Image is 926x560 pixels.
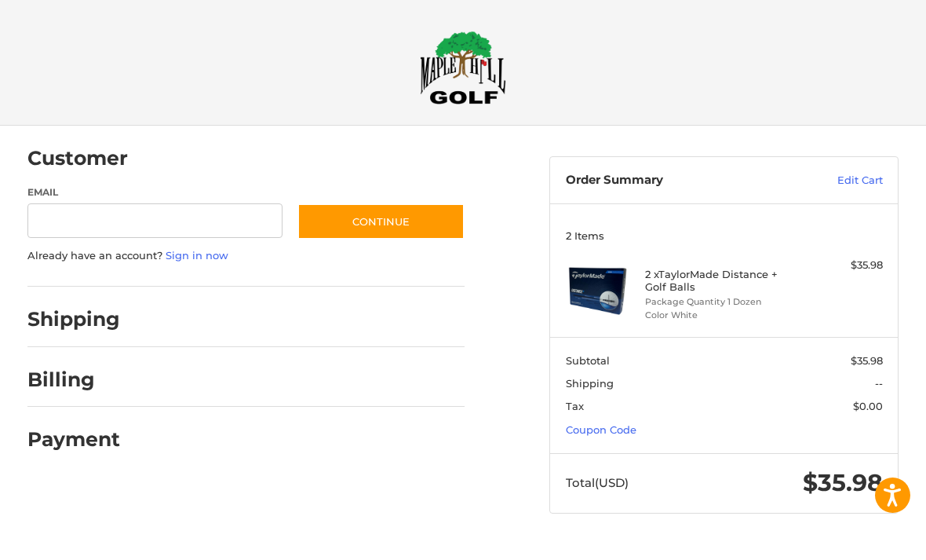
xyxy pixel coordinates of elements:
[566,173,782,188] h3: Order Summary
[803,468,883,497] span: $35.98
[875,377,883,390] span: --
[782,173,883,188] a: Edit Cart
[27,248,465,264] p: Already have an account?
[27,427,120,452] h2: Payment
[27,307,120,331] h2: Shipping
[851,354,883,367] span: $35.98
[804,258,883,273] div: $35.98
[566,354,610,367] span: Subtotal
[27,146,128,170] h2: Customer
[645,309,800,322] li: Color White
[645,268,800,294] h4: 2 x TaylorMade Distance + Golf Balls
[566,423,636,436] a: Coupon Code
[566,377,614,390] span: Shipping
[645,295,800,309] li: Package Quantity 1 Dozen
[297,203,465,240] button: Continue
[853,400,883,412] span: $0.00
[566,475,629,490] span: Total (USD)
[27,368,119,392] h2: Billing
[420,31,506,104] img: Maple Hill Golf
[166,249,228,262] a: Sign in now
[27,185,283,199] label: Email
[566,229,883,242] h3: 2 Items
[566,400,584,412] span: Tax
